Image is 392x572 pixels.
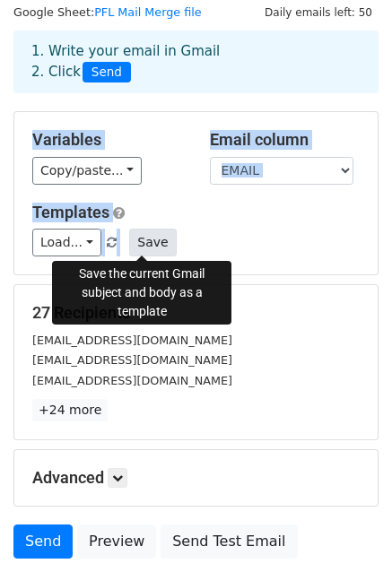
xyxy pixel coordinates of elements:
small: [EMAIL_ADDRESS][DOMAIN_NAME] [32,374,232,387]
h5: Email column [210,130,361,150]
div: 1. Write your email in Gmail 2. Click [18,41,374,82]
small: [EMAIL_ADDRESS][DOMAIN_NAME] [32,353,232,367]
span: Daily emails left: 50 [258,3,379,22]
a: Templates [32,203,109,221]
a: +24 more [32,399,108,421]
a: Send [13,524,73,559]
h5: 27 Recipients [32,303,360,323]
div: Save the current Gmail subject and body as a template [52,261,231,325]
a: Send Test Email [161,524,297,559]
iframe: Chat Widget [302,486,392,572]
a: Daily emails left: 50 [258,5,379,19]
small: Google Sheet: [13,5,202,19]
small: [EMAIL_ADDRESS][DOMAIN_NAME] [32,334,232,347]
a: Copy/paste... [32,157,142,185]
a: PFL Mail Merge file [94,5,201,19]
button: Save [129,229,176,256]
span: Send [83,62,131,83]
h5: Advanced [32,468,360,488]
a: Load... [32,229,101,256]
h5: Variables [32,130,183,150]
a: Preview [77,524,156,559]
